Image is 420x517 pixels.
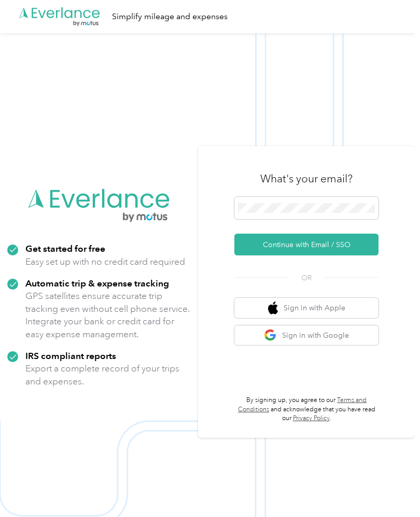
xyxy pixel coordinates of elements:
p: Export a complete record of your trips and expenses. [25,362,191,387]
strong: IRS compliant reports [25,350,116,361]
strong: Get started for free [25,243,105,254]
p: By signing up, you agree to our and acknowledge that you have read our . [234,396,379,423]
button: Continue with Email / SSO [234,234,379,255]
span: OR [288,272,325,283]
button: google logoSign in with Google [234,325,379,346]
button: apple logoSign in with Apple [234,298,379,318]
a: Terms and Conditions [238,396,367,413]
p: GPS satellites ensure accurate trip tracking even without cell phone service. Integrate your bank... [25,290,191,340]
p: Easy set up with no credit card required [25,255,185,268]
a: Privacy Policy [293,414,330,422]
h3: What's your email? [260,171,353,186]
div: Simplify mileage and expenses [112,10,228,23]
img: google logo [264,329,277,342]
img: apple logo [268,301,278,314]
strong: Automatic trip & expense tracking [25,278,169,289]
